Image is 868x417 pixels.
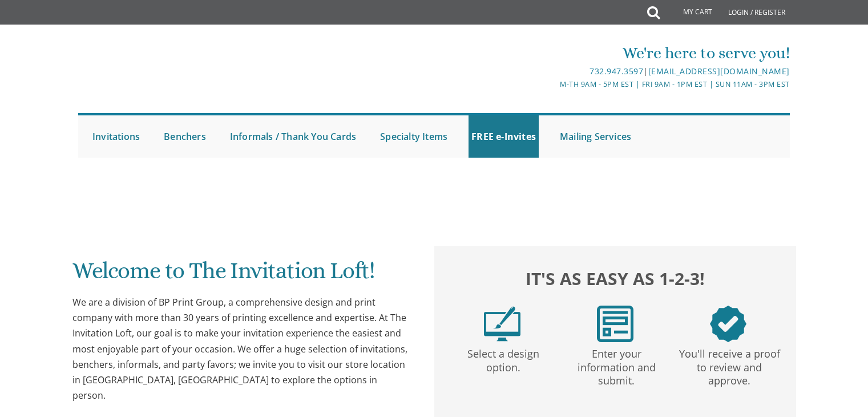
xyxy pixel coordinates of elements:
a: Benchers [161,115,209,158]
img: step1.png [484,306,520,342]
a: [EMAIL_ADDRESS][DOMAIN_NAME] [648,66,790,77]
p: Select a design option. [449,342,558,375]
a: 732.947.3597 [590,66,643,77]
a: Informals / Thank You Cards [227,115,359,158]
div: | [316,65,790,78]
div: We are a division of BP Print Group, a comprehensive design and print company with more than 30 y... [72,295,411,403]
div: We're here to serve you! [316,42,790,65]
p: You'll receive a proof to review and approve. [675,342,784,388]
h2: It's as easy as 1-2-3! [446,266,785,291]
img: step3.png [710,306,746,342]
a: Invitations [90,115,143,158]
a: My Cart [659,1,720,24]
a: Mailing Services [557,115,634,158]
img: step2.png [597,306,633,342]
h1: Welcome to The Invitation Loft! [72,258,411,292]
a: Specialty Items [377,115,450,158]
div: M-Th 9am - 5pm EST | Fri 9am - 1pm EST | Sun 11am - 3pm EST [316,78,790,90]
a: FREE e-Invites [469,115,539,158]
p: Enter your information and submit. [562,342,671,388]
